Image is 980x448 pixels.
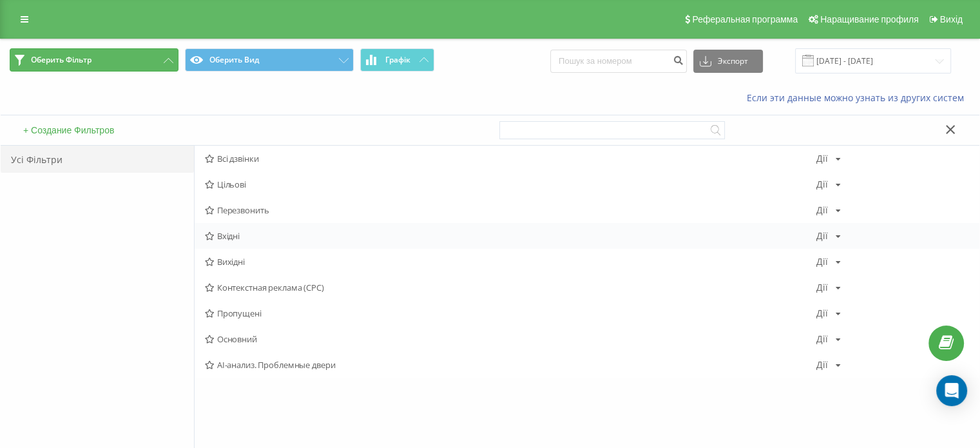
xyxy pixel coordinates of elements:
font: Дії [816,178,828,190]
font: Всі дзвінки [217,153,259,164]
font: Пропущені [217,307,262,319]
font: Контекстная реклама (CPC) [217,282,324,293]
font: Вихідні [217,256,245,268]
font: Дії [816,255,828,268]
font: Вихід [940,14,963,24]
button: + Создание Фильтров [19,124,118,136]
font: Дії [816,307,828,319]
font: Наращивание профиля [820,14,918,24]
button: Оберить Фільтр [10,48,178,72]
button: Графік [360,48,434,72]
div: Открытый Интерком Мессенджер [936,375,967,406]
font: Дії [816,229,828,242]
font: AI-анализ. Проблемные двери [217,359,336,371]
font: Дії [816,358,828,371]
font: + Создание Фильтров [23,125,114,135]
font: Дії [816,152,828,164]
button: Оберить Вид [185,48,354,72]
font: Перезвонить [217,204,269,216]
font: Экспорт [718,55,748,66]
button: Закрити [941,124,960,137]
font: Основний [217,333,257,345]
font: Оберить Вид [209,54,259,65]
font: Цільові [217,179,246,190]
a: Если эти данные можно узнать из других систем [747,92,970,104]
font: Реферальная программа [692,14,798,24]
input: Пошук за номером [550,50,687,73]
font: Дії [816,333,828,345]
font: Дії [816,204,828,216]
font: Графік [385,54,410,65]
font: Если эти данные можно узнать из других систем [747,92,964,104]
font: Вхідні [217,230,240,242]
font: Оберить Фільтр [31,54,91,65]
font: Дії [816,281,828,293]
font: Усі Фільтри [11,153,62,166]
button: Экспорт [693,50,763,73]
